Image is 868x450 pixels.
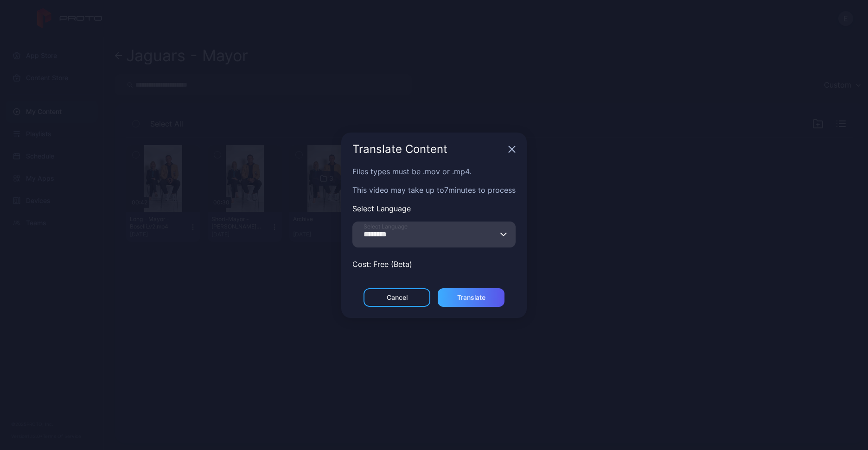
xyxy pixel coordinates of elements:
p: Select Language [352,203,516,214]
span: Select Language [364,223,408,230]
div: Translate Content [352,144,504,155]
p: This video may take up to 7 minutes to process [352,184,516,196]
div: Translate [457,294,485,301]
div: Cancel [387,294,408,301]
input: Select Language [352,222,516,247]
button: Translate [438,288,504,307]
button: Cancel [364,288,430,307]
p: Cost: Free (Beta) [352,259,516,270]
p: Files types must be .mov or .mp4. [352,166,516,177]
button: Select Language [500,222,507,247]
